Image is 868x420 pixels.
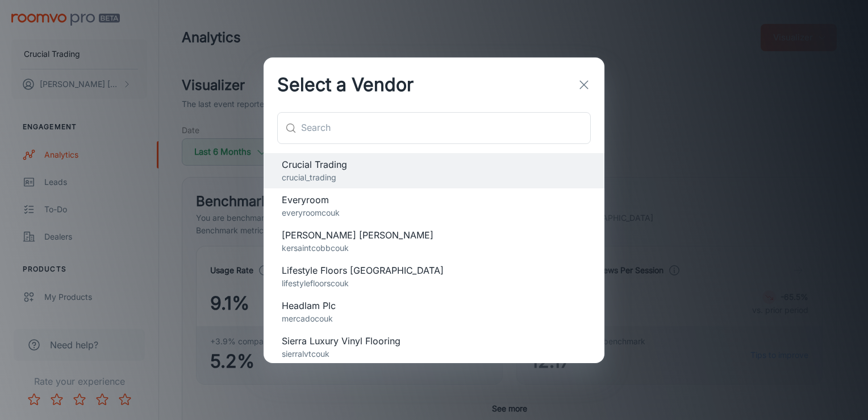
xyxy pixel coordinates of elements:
span: [PERSON_NAME] [PERSON_NAME] [282,228,586,242]
div: Everyroomeveryroomcouk [264,188,604,224]
p: everyroomcouk [282,207,586,219]
div: Crucial Tradingcrucial_trading [264,153,604,188]
p: sierralvtcouk [282,348,586,360]
p: mercadocouk [282,312,586,325]
h2: Select a Vendor [264,57,427,112]
span: Everyroom [282,193,586,207]
p: lifestylefloorscouk [282,277,586,290]
span: Lifestyle Floors [GEOGRAPHIC_DATA] [282,263,586,277]
span: Crucial Trading [282,158,586,171]
div: Sierra Luxury Vinyl Flooringsierralvtcouk [264,330,604,365]
span: Sierra Luxury Vinyl Flooring [282,334,586,348]
div: Lifestyle Floors [GEOGRAPHIC_DATA]lifestylefloorscouk [264,259,604,294]
div: Headlam Plcmercadocouk [264,294,604,330]
p: crucial_trading [282,171,586,184]
p: kersaintcobbcouk [282,242,586,254]
div: [PERSON_NAME] [PERSON_NAME]kersaintcobbcouk [264,224,604,259]
span: Headlam Plc [282,299,586,312]
input: Search [301,112,591,144]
